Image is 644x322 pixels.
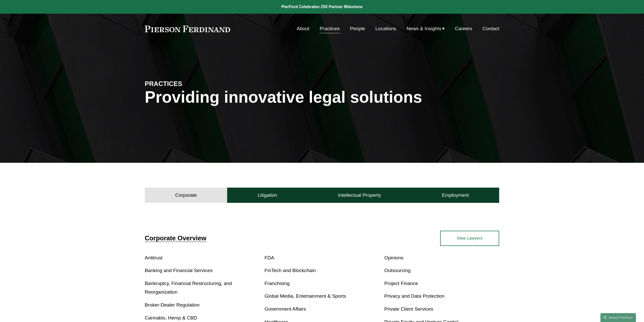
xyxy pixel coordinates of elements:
a: Franchising [265,281,290,286]
a: Careers [455,24,472,33]
a: Opinions [384,255,403,260]
a: Global Media, Entertainment & Sports [265,293,346,299]
a: Private Client Services [384,306,433,312]
a: People [350,24,365,33]
h4: Litigation [258,192,277,198]
h4: PRACTICES [145,80,233,88]
a: Banking and Financial Services [145,268,213,273]
a: Contact [482,24,499,33]
a: FinTech and Blockchain [265,268,316,273]
a: View Lawyers [440,231,499,246]
h1: Providing innovative legal solutions [145,88,499,106]
h4: Corporate [175,192,197,198]
a: Bankruptcy, Financial Restructuring, and Reorganization [145,281,232,295]
a: Project Finance [384,281,418,286]
a: Practices [320,24,340,33]
a: Search this site [600,313,636,322]
a: Government Affairs [265,306,306,312]
a: Corporate Overview [145,235,206,242]
a: Antitrust [145,255,163,260]
a: Locations [375,24,396,33]
a: Broker-Dealer Regulation [145,302,200,308]
a: folder dropdown [406,24,445,33]
a: Privacy and Data Protection [384,293,444,299]
a: About [297,24,309,33]
span: News & Insights [406,24,441,33]
h4: Employment [442,192,469,198]
a: Outsourcing [384,268,410,273]
a: Cannabis, Hemp & CBD [145,315,197,320]
a: FDA [265,255,274,260]
h4: Intellectual Property [338,192,381,198]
